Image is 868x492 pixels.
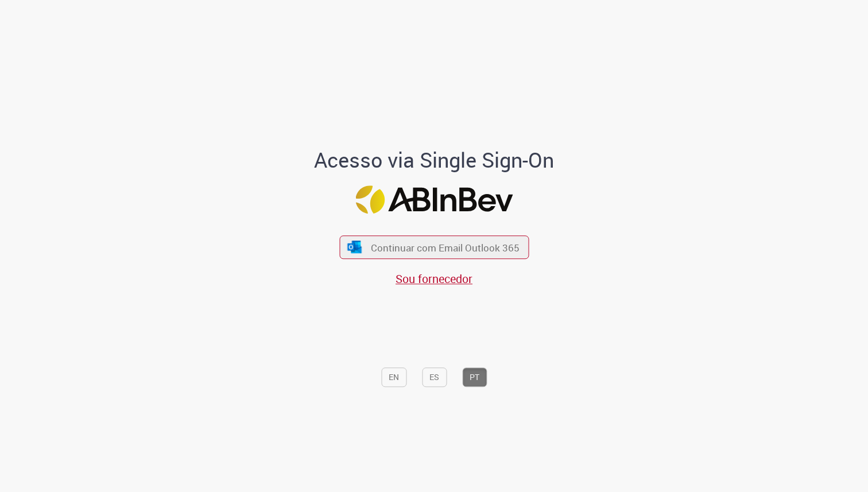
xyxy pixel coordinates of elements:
button: ícone Azure/Microsoft 360 Continuar com Email Outlook 365 [339,235,529,259]
button: ES [422,367,447,387]
img: ícone Azure/Microsoft 360 [347,241,363,253]
button: PT [462,367,487,387]
h1: Acesso via Single Sign-On [275,149,594,172]
a: Sou fornecedor [396,271,472,286]
button: EN [381,367,406,387]
img: Logo ABInBev [355,185,513,214]
span: Continuar com Email Outlook 365 [371,241,520,254]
